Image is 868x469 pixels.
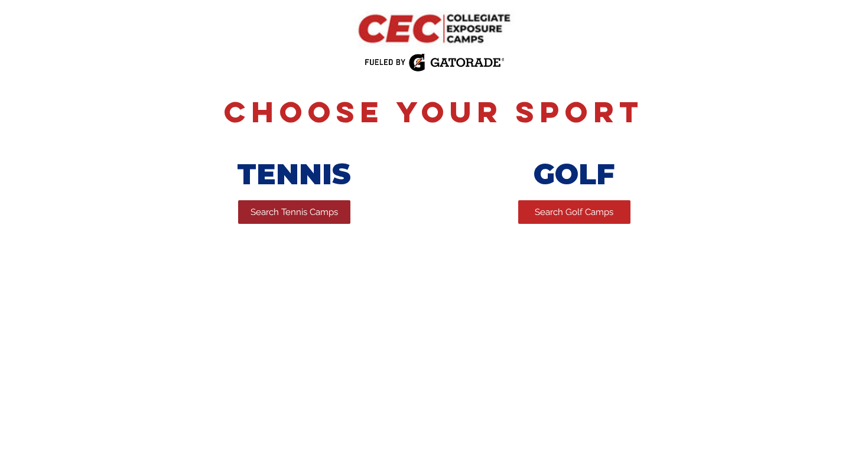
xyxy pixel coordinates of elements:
span: Search Golf Camps [535,206,613,219]
span: Search Tennis Camps [251,206,338,219]
a: Search Tennis Camps [238,200,350,224]
a: Search Golf Camps [518,200,630,224]
span: Choose Your Sport [224,93,644,130]
img: CEC Logo Primary.png [343,5,525,53]
span: TENNIS [237,157,351,191]
img: Fueled by Gatorade.png [364,53,504,72]
span: GOLF [534,157,615,191]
